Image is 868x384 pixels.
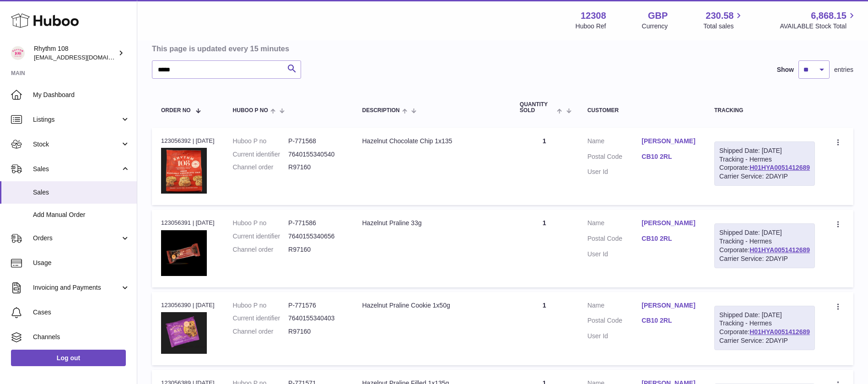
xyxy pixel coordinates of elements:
dt: Name [588,137,642,148]
dd: 7640155340403 [288,314,344,323]
dd: R97160 [288,327,344,336]
img: 123081684745685.jpg [161,230,207,276]
div: Currency [642,22,668,31]
a: [PERSON_NAME] [642,301,696,310]
span: Total sales [703,22,744,31]
div: Hazelnut Praline Cookie 1x50g [362,301,501,310]
span: [EMAIL_ADDRESS][DOMAIN_NAME] [34,54,135,61]
div: Shipped Date: [DATE] [719,311,810,319]
dt: Channel order [233,163,288,172]
span: Orders [33,234,120,243]
dt: Postal Code [588,152,642,163]
div: 123056391 | [DATE] [161,219,215,227]
dd: P-771568 [288,137,344,146]
span: Stock [33,140,120,149]
span: Description [362,108,399,114]
div: Tracking - Hermes Corporate: [714,141,815,186]
span: Invoicing and Payments [33,283,120,292]
div: Tracking [714,108,815,114]
a: [PERSON_NAME] [642,219,696,227]
div: Tracking - Hermes Corporate: [714,223,815,268]
dt: Huboo P no [233,301,288,310]
a: CB10 2RL [642,316,696,325]
span: Sales [33,165,120,173]
span: Add Manual Order [33,211,130,219]
span: Order No [161,108,191,114]
dt: Channel order [233,245,288,254]
dt: User Id [588,168,642,176]
dt: User Id [588,332,642,341]
div: Carrier Service: 2DAYIP [719,172,810,181]
dd: 7640155340540 [288,150,344,159]
div: Carrier Service: 2DAYIP [719,336,810,345]
dd: 7640155340656 [288,232,344,241]
dt: Name [588,219,642,230]
span: Cases [33,308,130,317]
img: orders@rhythm108.com [11,46,25,60]
a: CB10 2RL [642,234,696,243]
div: Shipped Date: [DATE] [719,228,810,237]
span: 6,868.15 [811,10,846,22]
dt: Name [588,301,642,312]
div: Hazelnut Chocolate Chip 1x135 [362,137,501,146]
span: Usage [33,259,130,267]
a: H01HYA0051412689 [749,328,810,335]
span: Listings [33,115,120,124]
div: Hazelnut Praline 33g [362,219,501,227]
span: entries [834,65,853,74]
span: Channels [33,333,130,341]
a: H01HYA0051412689 [749,164,810,171]
a: CB10 2RL [642,152,696,161]
span: AVAILABLE Stock Total [780,22,857,31]
span: Quantity Sold [520,102,555,114]
strong: GBP [648,10,668,22]
div: Shipped Date: [DATE] [719,146,810,155]
div: Tracking - Hermes Corporate: [714,306,815,351]
span: 230.58 [706,10,733,22]
dt: Current identifier [233,314,288,323]
dt: Current identifier [233,150,288,159]
dt: Current identifier [233,232,288,241]
div: Customer [588,108,696,114]
td: 1 [511,292,578,365]
dt: Huboo P no [233,219,288,227]
dt: Channel order [233,327,288,336]
dd: P-771586 [288,219,344,227]
dt: Huboo P no [233,137,288,146]
dt: Postal Code [588,234,642,245]
dd: P-771576 [288,301,344,310]
a: 230.58 Total sales [703,10,744,31]
img: 123081684746190.JPG [161,148,207,194]
div: Carrier Service: 2DAYIP [719,254,810,263]
a: H01HYA0051412689 [749,246,810,254]
div: 123056390 | [DATE] [161,301,215,309]
div: 123056392 | [DATE] [161,137,215,145]
dt: User Id [588,250,642,259]
div: Rhythm 108 [34,44,116,62]
td: 1 [511,210,578,287]
strong: 12308 [581,10,606,22]
div: Huboo Ref [576,22,606,31]
span: Sales [33,188,130,197]
span: Huboo P no [233,108,268,114]
dd: R97160 [288,245,344,254]
td: 1 [511,128,578,205]
img: 123081684746041.JPG [161,312,207,354]
label: Show [777,65,794,74]
a: 6,868.15 AVAILABLE Stock Total [780,10,857,31]
a: [PERSON_NAME] [642,137,696,146]
a: Log out [11,350,126,366]
dd: R97160 [288,163,344,172]
h3: This page is updated every 15 minutes [152,43,851,54]
span: My Dashboard [33,91,130,99]
dt: Postal Code [588,316,642,327]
